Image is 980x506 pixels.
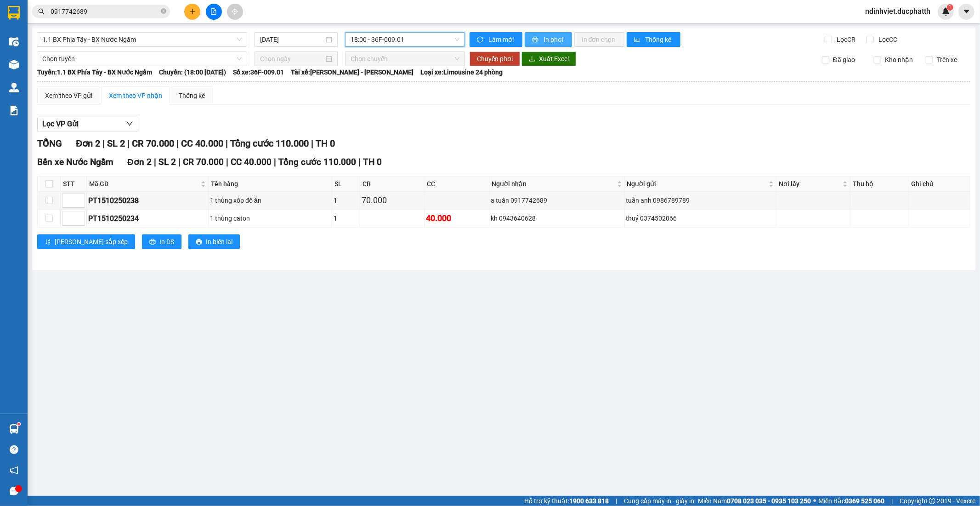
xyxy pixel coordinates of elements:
span: | [274,157,276,167]
span: In biên lai [206,237,232,247]
div: PT1510250234 [88,213,207,224]
img: warehouse-icon [9,83,19,92]
span: TH 0 [316,138,335,149]
span: copyright [929,498,935,504]
div: thuỷ 0374502066 [626,213,775,223]
sup: 1 [947,4,953,11]
strong: 0369 525 060 [845,497,884,505]
span: Miền Nam [698,496,811,506]
span: | [178,157,181,167]
span: Làm mới [488,34,515,45]
span: Kho nhận [881,55,917,65]
span: 1 [948,4,952,11]
span: SL 2 [107,138,125,149]
span: notification [10,466,18,475]
span: sync [477,36,485,44]
span: TH 0 [363,157,382,167]
span: Tài xế: [PERSON_NAME] - [PERSON_NAME] [291,67,414,77]
span: close-circle [161,8,166,14]
span: | [154,157,156,167]
button: printerIn phơi [525,32,572,47]
div: 1 [334,195,358,205]
span: | [311,138,313,149]
span: Đơn 2 [127,157,152,167]
span: | [226,157,228,167]
div: Xem theo VP nhận [109,91,162,101]
div: Xem theo VP gửi [45,91,92,101]
span: aim [232,8,238,15]
span: | [358,157,361,167]
span: Người nhận [492,179,615,189]
span: | [891,496,893,506]
img: warehouse-icon [9,424,19,434]
span: question-circle [10,445,18,454]
span: ⚪️ [813,499,816,503]
span: download [529,56,535,63]
span: search [38,8,45,15]
b: Tuyến: 1.1 BX Phía Tây - BX Nước Ngầm [37,68,152,76]
span: [PERSON_NAME] sắp xếp [55,237,128,247]
span: Nơi lấy [779,179,841,189]
button: downloadXuất Excel [521,51,576,66]
span: CC 40.000 [181,138,223,149]
span: | [176,138,179,149]
div: 1 [334,213,358,223]
button: In đơn chọn [574,32,624,47]
th: CR [360,176,425,192]
span: Xuất Excel [539,54,569,64]
span: file-add [210,8,217,15]
div: a tuấn 0917742689 [491,195,623,205]
img: solution-icon [9,106,19,115]
button: caret-down [958,4,974,20]
span: plus [189,8,196,15]
input: Chọn ngày [260,54,324,64]
span: Tổng cước 110.000 [278,157,356,167]
span: down [126,120,133,127]
span: In DS [159,237,174,247]
span: Loại xe: Limousine 24 phòng [420,67,503,77]
span: sort-ascending [45,239,51,246]
span: TỔNG [37,138,62,149]
span: | [616,496,617,506]
span: Chọn chuyến [351,52,459,66]
span: Người gửi [627,179,767,189]
img: logo-vxr [8,6,20,20]
span: caret-down [963,7,971,16]
div: kh 0943640628 [491,213,623,223]
span: Trên xe [933,55,961,65]
span: Miền Bắc [818,496,884,506]
th: Thu hộ [850,176,909,192]
input: 15/10/2025 [260,34,324,45]
span: Lọc VP Gửi [42,118,79,130]
span: Lọc CR [833,34,857,45]
span: Đơn 2 [76,138,100,149]
span: CR 70.000 [132,138,174,149]
button: Lọc VP Gửi [37,117,138,131]
img: icon-new-feature [942,7,950,16]
span: message [10,487,18,495]
span: Bến xe Nước Ngầm [37,157,113,167]
span: bar-chart [634,36,642,44]
button: printerIn biên lai [188,234,240,249]
button: sort-ascending[PERSON_NAME] sắp xếp [37,234,135,249]
span: | [226,138,228,149]
th: Tên hàng [209,176,332,192]
span: ndinhviet.ducphatth [858,6,938,17]
div: PT1510250238 [88,195,207,206]
span: printer [149,239,156,246]
sup: 1 [17,423,20,426]
span: CC 40.000 [231,157,272,167]
span: SL 2 [159,157,176,167]
span: printer [532,36,540,44]
span: In phơi [544,34,565,45]
span: Hỗ trợ kỹ thuật: [524,496,609,506]
th: STT [61,176,87,192]
button: plus [184,4,200,20]
span: | [102,138,105,149]
span: Số xe: 36F-009.01 [233,67,284,77]
span: CR 70.000 [183,157,224,167]
td: PT1510250238 [87,192,209,210]
strong: 0708 023 035 - 0935 103 250 [727,497,811,505]
span: close-circle [161,7,166,16]
div: 1 thùng caton [210,213,330,223]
